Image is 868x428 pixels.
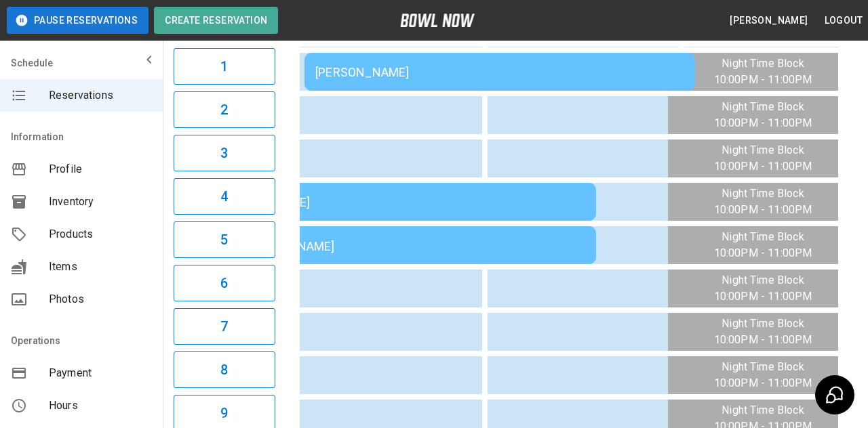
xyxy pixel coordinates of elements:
[220,56,228,77] h6: 1
[220,402,228,424] h6: 9
[819,8,868,33] button: Logout
[49,87,152,104] span: Reservations
[174,351,275,388] button: 8
[220,186,228,207] h6: 4
[174,178,275,215] button: 4
[216,237,585,253] div: [PERSON_NAME]
[400,14,475,27] img: logo
[315,65,684,79] div: [PERSON_NAME]
[49,194,152,210] span: Inventory
[174,91,275,128] button: 2
[174,48,275,85] button: 1
[49,365,152,381] span: Payment
[220,142,228,164] h6: 3
[7,7,149,34] button: Pause Reservations
[220,229,228,251] h6: 5
[220,99,228,121] h6: 2
[174,221,275,258] button: 5
[49,398,152,414] span: Hours
[220,359,228,381] h6: 8
[174,135,275,171] button: 3
[220,272,228,294] h6: 6
[220,316,228,337] h6: 7
[154,7,278,34] button: Create Reservation
[724,8,813,33] button: [PERSON_NAME]
[216,195,585,209] div: [PERSON_NAME]
[49,259,152,275] span: Items
[49,226,152,242] span: Products
[49,161,152,177] span: Profile
[174,308,275,345] button: 7
[174,265,275,301] button: 6
[49,291,152,307] span: Photos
